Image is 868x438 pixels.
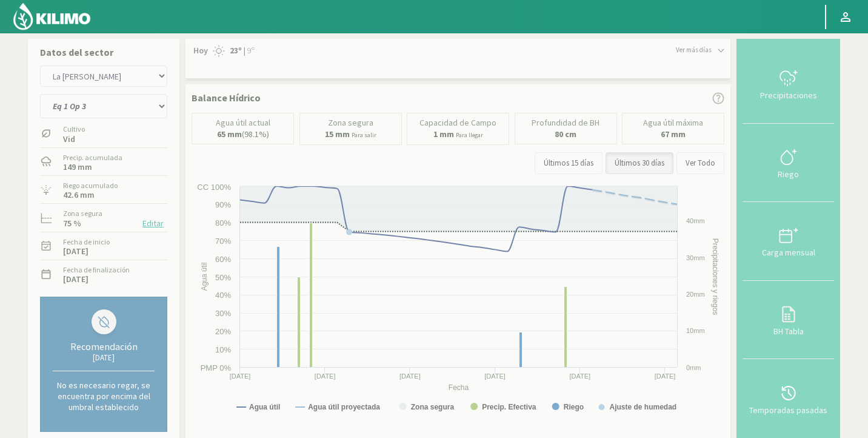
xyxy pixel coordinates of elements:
strong: 23º [230,45,242,56]
text: Fecha [449,383,469,392]
button: Últimos 15 días [535,152,603,174]
label: Cultivo [63,124,85,135]
text: 0mm [686,364,701,371]
button: Temporadas pasadas [743,359,834,438]
text: Agua útil proyectada [308,403,380,411]
p: (98.1%) [217,130,269,139]
div: Recomendación [53,340,155,352]
text: Zona segura [411,403,455,411]
b: 80 cm [555,129,576,140]
b: 65 mm [217,129,242,140]
text: [DATE] [230,372,251,380]
span: 9º [245,45,255,57]
text: 10% [215,345,231,354]
label: Riego acumulado [63,180,118,191]
label: 149 mm [63,163,92,171]
text: CC 100% [197,183,231,192]
span: | [244,45,245,57]
small: Para llegar [456,131,483,139]
label: Fecha de inicio [63,237,110,248]
p: Zona segura [328,118,373,127]
img: Kilimo [12,2,92,31]
text: 80% [215,218,231,227]
label: Fecha de finalización [63,264,130,275]
text: 30mm [686,254,705,261]
text: Agua útil [249,403,280,411]
text: 70% [215,237,231,246]
text: Precipitaciones y riegos [711,238,719,315]
text: 20mm [686,291,705,298]
text: [DATE] [569,372,590,380]
label: 42.6 mm [63,191,95,199]
text: PMP 0% [201,363,232,372]
text: Ajuste de humedad [610,403,677,411]
p: Datos del sector [40,45,167,59]
p: No es necesario regar, se encuentra por encima del umbral establecido [53,380,155,413]
text: 40% [215,291,231,300]
div: Precipitaciones [746,91,830,99]
text: 60% [215,255,231,264]
text: Precip. Efectiva [482,403,536,411]
b: 1 mm [433,129,454,140]
button: Últimos 30 días [606,152,673,174]
label: Zona segura [63,208,102,219]
small: Para salir [352,131,376,139]
div: Temporadas pasadas [746,406,830,414]
p: Agua útil actual [216,118,270,127]
text: 30% [215,309,231,318]
span: Hoy [192,45,208,57]
text: 50% [215,273,231,282]
text: [DATE] [399,372,421,380]
button: Editar [139,217,167,231]
p: Profundidad de BH [532,118,599,127]
text: [DATE] [315,372,336,380]
text: 20% [215,327,231,336]
button: BH Tabla [743,281,834,360]
text: [DATE] [484,372,506,380]
text: 40mm [686,217,705,224]
text: [DATE] [655,372,676,380]
text: Agua útil [200,262,209,291]
label: Vid [63,135,85,143]
b: 15 mm [325,129,350,140]
label: 75 % [63,220,81,227]
div: BH Tabla [746,327,830,335]
p: Agua útil máxima [643,118,703,127]
text: 90% [215,200,231,209]
button: Precipitaciones [743,45,834,124]
label: Precip. acumulada [63,152,122,163]
label: [DATE] [63,275,88,283]
button: Carga mensual [743,202,834,281]
span: Ver más días [676,45,712,55]
div: Riego [746,170,830,178]
b: 67 mm [661,129,686,140]
div: Carga mensual [746,248,830,257]
button: Ver Todo [676,152,724,174]
p: Balance Hídrico [192,90,261,105]
text: 10mm [686,327,705,334]
button: Riego [743,124,834,203]
p: Capacidad de Campo [419,118,496,127]
text: Riego [564,403,584,411]
label: [DATE] [63,248,88,255]
div: [DATE] [53,352,155,363]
